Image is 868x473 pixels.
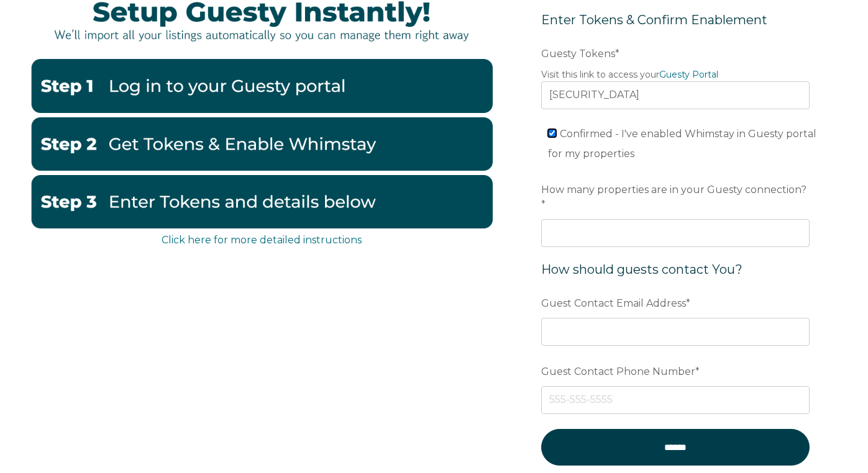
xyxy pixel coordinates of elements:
span: Guest Contact Email Address [541,294,686,313]
img: EnterbelowGuesty [30,175,493,228]
img: Guestystep1-2 [30,59,493,112]
a: Guesty Portal [659,69,718,80]
img: GuestyTokensandenable [30,117,493,171]
input: 555-555-5555 [541,386,810,413]
span: How many properties are in your Guesty connection? [541,180,806,199]
input: Example: eyJhbGciOiJIUzI1NiIsInR5cCI6IkpXVCJ9.eyJ0b2tlbklkIjoiNjQ2NjA0ODdiNWE1Njg1NzkyMGNjYThkIiw... [541,81,810,109]
legend: Visit this link to access your [541,68,810,81]
span: Guest Contact Phone Number [541,362,695,381]
span: Enter Tokens & Confirm Enablement [541,12,767,27]
a: Click here for more detailed instructions [162,234,362,246]
span: Confirmed - I've enabled Whimstay in Guesty portal for my properties [548,128,816,160]
span: Guesty Tokens [541,44,615,63]
input: Confirmed - I've enabled Whimstay in Guesty portal for my properties [548,129,556,137]
span: How should guests contact You? [541,262,742,277]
